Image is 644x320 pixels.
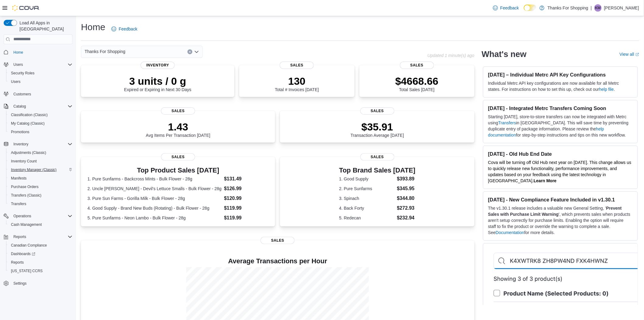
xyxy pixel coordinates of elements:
[9,120,47,127] a: My Catalog (Classic)
[13,281,26,286] span: Settings
[6,165,75,174] button: Inventory Manager (Classic)
[11,212,72,220] span: Operations
[9,78,23,85] a: Users
[11,251,35,256] span: Dashboards
[9,69,72,77] span: Security Roles
[6,157,75,165] button: Inventory Count
[9,158,39,165] a: Inventory Count
[11,121,45,126] span: My Catalog (Classic)
[13,50,23,55] span: Home
[339,195,394,201] dt: 3. Spinach
[6,191,75,200] button: Transfers (Classic)
[6,128,75,136] button: Promotions
[351,121,404,138] div: Transaction Average [DATE]
[594,4,602,12] div: Kerri Michell
[9,128,72,136] span: Promotions
[224,195,269,202] dd: $120.99
[11,61,25,68] button: Users
[9,267,72,275] span: Washington CCRS
[11,130,30,134] span: Promotions
[11,167,57,172] span: Inventory Manager (Classic)
[360,107,394,115] span: Sales
[488,206,622,217] strong: Prevent Sales with Purchase Limit Warning
[13,92,31,97] span: Customers
[6,267,75,275] button: [US_STATE] CCRS
[488,205,633,236] p: The v1.30.1 release includes a valuable new General Setting, ' ', which prevents sales when produ...
[11,49,26,56] a: Home
[9,221,44,228] a: Cash Management
[11,233,29,240] button: Reports
[1,233,75,241] button: Reports
[161,107,195,115] span: Sales
[9,250,72,258] span: Dashboards
[1,102,75,111] button: Catalog
[12,5,40,11] img: Cova
[339,186,394,192] dt: 2. Pure Sunfarms
[1,212,75,220] button: Operations
[119,26,137,32] span: Feedback
[17,20,72,32] span: Load All Apps in [GEOGRAPHIC_DATA]
[224,214,269,222] dd: $119.99
[9,250,38,258] a: Dashboards
[87,205,222,211] dt: 4. Good Supply - Brand New Buds (Rotating) - Bulk Flower - 28g
[13,142,28,147] span: Inventory
[11,61,72,68] span: Users
[87,167,269,174] h3: Top Product Sales [DATE]
[9,128,32,136] a: Promotions
[280,62,314,69] span: Sales
[6,148,75,157] button: Adjustments (Classic)
[9,166,59,173] a: Inventory Manager (Classic)
[9,221,72,228] span: Cash Management
[6,77,75,86] button: Users
[400,62,434,69] span: Sales
[339,167,415,174] h3: Top Brand Sales [DATE]
[87,195,222,201] dt: 3. Pure Sun Farms - Gorilla Milk - Bulk Flower - 28g
[13,214,31,219] span: Operations
[4,45,72,304] nav: Complex example
[9,175,72,182] span: Manifests
[488,160,632,183] span: Cova will be turning off Old Hub next year on [DATE]. This change allows us to quickly release ne...
[6,241,75,250] button: Canadian Compliance
[9,200,29,208] a: Transfers
[1,48,75,57] button: Home
[488,80,633,92] p: Individual Metrc API key configurations are now available for all Metrc states. For instructions ...
[397,175,415,183] dd: $393.89
[6,174,75,183] button: Manifests
[9,259,72,266] span: Reports
[9,78,72,85] span: Users
[11,71,34,76] span: Security Roles
[9,149,49,156] a: Adjustments (Classic)
[498,120,516,125] a: Transfers
[595,4,601,12] span: KM
[9,183,41,190] a: Purchase Orders
[141,62,175,69] span: Inventory
[428,53,474,58] p: Updated 1 minute(s) ago
[488,126,604,137] a: help documentation
[87,176,222,182] dt: 1. Pure Sunfarms - Backcross Mints - Bulk Flower - 28g
[351,121,404,133] p: $35.91
[395,75,439,87] p: $4668.66
[488,114,633,138] p: Starting [DATE], store-to-store transfers can now be integrated with Metrc using in [GEOGRAPHIC_D...
[11,140,72,148] span: Inventory
[11,222,42,227] span: Cash Management
[11,91,33,98] a: Customers
[9,200,72,208] span: Transfers
[9,192,72,199] span: Transfers (Classic)
[1,279,75,288] button: Settings
[534,178,556,183] a: Learn More
[11,279,72,287] span: Settings
[11,212,34,220] button: Operations
[194,49,199,54] button: Open list of options
[11,79,20,84] span: Users
[11,193,41,198] span: Transfers (Classic)
[11,90,72,98] span: Customers
[397,185,415,192] dd: $345.95
[6,220,75,229] button: Cash Management
[275,75,319,92] div: Total # Invoices [DATE]
[11,201,26,206] span: Transfers
[6,200,75,208] button: Transfers
[488,151,633,157] h3: [DATE] - Old Hub End Date
[9,69,37,77] a: Security Roles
